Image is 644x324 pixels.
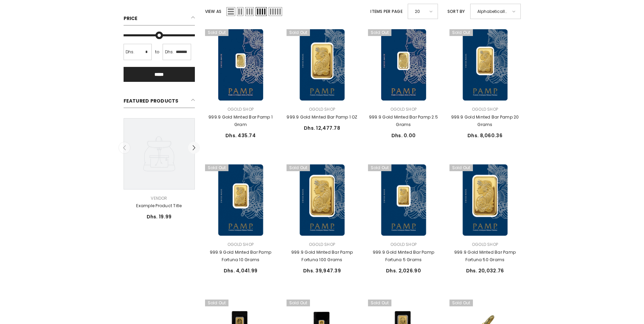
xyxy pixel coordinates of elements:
span: Sold out [449,164,473,171]
span: Sold out [205,164,229,171]
span: Grid 3 [245,7,254,16]
a: 999.9 Gold Minted Bar Pamp 20 Grams [449,113,521,128]
span: Sold out [205,29,229,36]
a: 999.9 Gold Minted Bar Pamp Fortuna 5 Grams [368,249,439,264]
span: Dhs. [126,48,135,56]
label: View as [205,8,222,15]
a: Ogold Shop [309,106,335,112]
a: 999.9 Gold Minted Bar Pamp 20 Grams [449,29,521,101]
div: 20 [408,4,438,19]
a: 999.9 Gold Minted Bar Pamp 1 OZ [287,29,358,101]
label: Items per page [370,8,402,15]
span: Dhs. 19.99 [147,213,172,220]
div: Alphabetically, A-Z [470,4,521,19]
a: Ogold Shop [472,106,498,112]
span: List [226,7,235,16]
span: Grid 4 [256,7,267,16]
span: Sold out [449,29,473,36]
a: 999.9 Gold Minted Bar Pamp Fortuna 50 Grams [449,164,521,236]
label: Sort by [447,8,465,15]
a: Ogold Shop [227,241,254,247]
span: Alphabetically, A-Z [477,6,508,16]
a: 999.9 Gold Minted Bar Pamp Fortuna 50 Grams [449,249,521,264]
span: Sold out [368,300,392,306]
a: 999.9 Gold Minted Bar Pamp 2.5 Grams [368,29,439,101]
span: Grid 5 [269,7,282,16]
span: Dhs. 39,947.39 [303,267,341,274]
a: 999.9 Gold Minted Bar Pamp Fortuna 10 Grams [205,249,276,264]
a: 999.9 Gold Minted Bar Pamp Fortuna 5 Grams [368,164,439,236]
span: Dhs. 12,477.78 [304,125,340,131]
span: Sold out [287,164,310,171]
a: 999.9 Gold Minted Bar Pamp Fortuna 100 Grams [287,164,358,236]
span: Dhs. [165,48,174,56]
span: Sold out [205,300,229,306]
a: 999.9 Gold Minted Bar Pamp Fortuna 10 Grams [205,164,276,236]
a: Example product title [124,202,195,210]
span: Grid 2 [237,7,243,16]
a: Ogold Shop [472,241,498,247]
span: 20 [415,6,425,16]
span: Dhs. 20,032.76 [466,267,504,274]
span: Sold out [449,300,473,306]
span: Dhs. 4,041.99 [224,267,258,274]
a: 999.9 Gold Minted Bar Pamp Fortuna 100 Grams [287,249,358,264]
a: 999.9 Gold Minted Bar Pamp 1 Gram [205,113,276,128]
div: Vendor [124,195,195,202]
a: 999.9 Gold Minted Bar Pamp 1 OZ [287,113,358,121]
span: Price [124,15,138,22]
span: Dhs. 2,026.90 [386,267,421,274]
h2: Featured Products [124,95,195,108]
span: Sold out [287,300,310,306]
a: Ogold Shop [390,241,417,247]
a: 999.9 Gold Minted Bar Pamp 1 Gram [205,29,276,101]
span: Sold out [368,164,392,171]
a: Ogold Shop [227,106,254,112]
a: Ogold Shop [309,241,335,247]
span: Sold out [368,29,392,36]
span: Sold out [287,29,310,36]
span: Dhs. 435.74 [225,132,256,139]
span: Dhs. 0.00 [391,132,416,139]
a: 999.9 Gold Minted Bar Pamp 2.5 Grams [368,113,439,128]
span: to [153,48,161,56]
span: Dhs. 8,060.36 [467,132,502,139]
button: Next [188,142,200,154]
a: Ogold Shop [390,106,417,112]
